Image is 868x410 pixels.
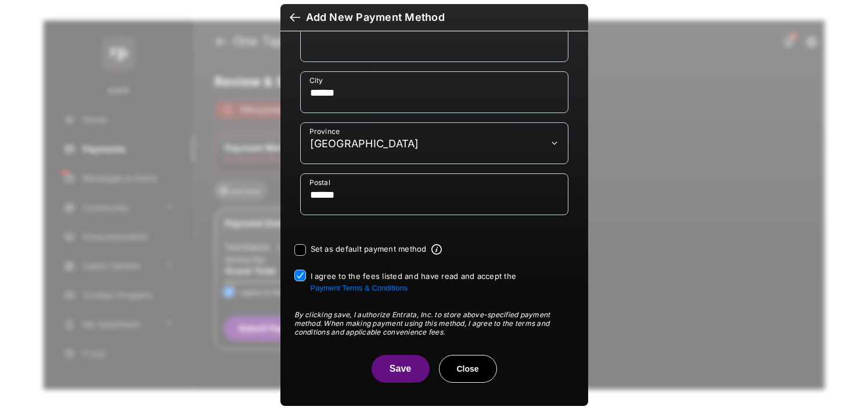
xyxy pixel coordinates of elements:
[439,355,497,383] button: Close
[306,11,445,24] div: Add New Payment Method
[300,14,568,62] div: payment_method_screening[postal_addresses][addressLine2]
[300,71,568,113] div: payment_method_screening[postal_addresses][locality]
[300,122,568,164] div: payment_method_screening[postal_addresses][administrativeArea]
[311,271,517,292] span: I agree to the fees listed and have read and accept the
[311,244,427,253] label: Set as default payment method
[300,173,568,215] div: payment_method_screening[postal_addresses][postalCode]
[311,284,408,292] button: I agree to the fees listed and have read and accept the
[294,310,574,336] div: By clicking save, I authorize Entrata, Inc. to store above-specified payment method. When making ...
[372,355,430,383] button: Save
[431,244,442,255] span: Default payment method info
